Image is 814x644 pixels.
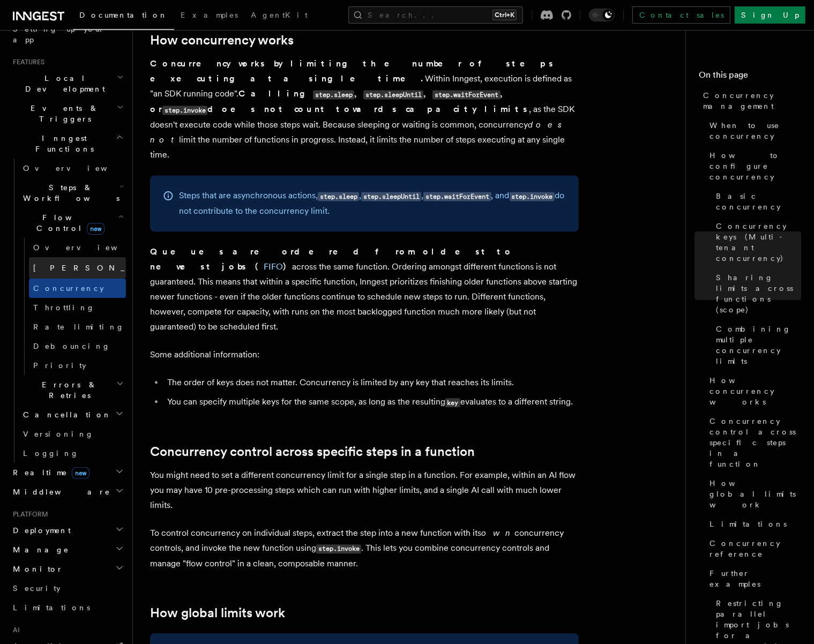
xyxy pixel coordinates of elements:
[9,559,126,579] button: Monitor
[73,3,174,30] a: Documentation
[716,221,801,264] span: Concurrency keys (Multi-tenant concurrency)
[19,159,126,178] a: Overview
[33,361,86,370] span: Priority
[705,534,801,564] a: Concurrency reference
[710,150,801,182] span: How to configure concurrency
[19,208,126,238] button: Flow Controlnew
[150,58,555,84] strong: Concurrency works by limiting the number of steps executing at a single time.
[29,238,126,257] a: Overview
[589,9,615,21] button: Toggle dark mode
[164,394,579,410] li: You can specify multiple keys for the same scope, as long as the resulting evaluates to a differe...
[9,521,126,540] button: Deployment
[164,375,579,390] li: The order of keys does not matter. Concurrency is limited by any key that reaches its limits.
[423,192,491,201] code: step.waitForEvent
[150,88,529,114] strong: Calling , , , or does not count towards capacity limits
[150,347,579,362] p: Some additional information:
[632,6,730,24] a: Contact sales
[19,405,126,424] button: Cancellation
[712,319,801,371] a: Combining multiple concurrency limits
[9,482,126,501] button: Middleware
[361,192,421,201] code: step.sleepUntil
[244,3,314,29] a: AgentKit
[33,323,124,331] span: Rate limiting
[150,468,579,513] p: You might need to set a different concurrency limit for a single step in a function. For example,...
[699,69,801,86] h4: On this page
[9,463,126,482] button: Realtimenew
[33,264,190,272] span: [PERSON_NAME]
[23,430,94,438] span: Versioning
[29,257,126,279] a: [PERSON_NAME]
[29,317,126,336] a: Rate limiting
[19,238,126,375] div: Flow Controlnew
[150,605,285,620] a: How global limits work
[705,146,801,186] a: How to configure concurrency
[9,544,69,555] span: Manage
[712,216,801,268] a: Concurrency keys (Multi-tenant concurrency)
[23,449,79,458] span: Logging
[705,116,801,146] a: When to use concurrency
[181,11,238,19] span: Examples
[9,58,44,66] span: Features
[29,298,126,317] a: Throttling
[716,272,801,315] span: Sharing limits across functions (scope)
[174,3,244,29] a: Examples
[9,73,117,94] span: Local Development
[9,510,48,519] span: Platform
[251,11,308,19] span: AgentKit
[150,244,579,334] p: across the same function. Ordering amongst different functions is not guaranteed. This means that...
[363,90,423,99] code: step.sleepUntil
[699,86,801,116] a: Concurrency management
[13,584,61,593] span: Security
[492,10,517,20] kbd: Ctrl+K
[313,90,354,99] code: step.sleep
[33,284,104,293] span: Concurrency
[33,342,110,350] span: Debouncing
[710,120,801,141] span: When to use concurrency
[510,192,555,201] code: step.invoke
[9,564,63,574] span: Monitor
[9,99,126,129] button: Events & Triggers
[712,268,801,319] a: Sharing limits across functions (scope)
[19,182,120,204] span: Steps & Workflows
[87,223,104,235] span: new
[150,246,513,272] strong: Queues are ordered from oldest to newest jobs ( )
[9,486,110,497] span: Middleware
[19,424,126,444] a: Versioning
[19,379,116,401] span: Errors & Retries
[445,398,460,407] code: key
[710,519,787,529] span: Limitations
[150,444,475,459] a: Concurrency control across specific steps in a function
[19,375,126,405] button: Errors & Retries
[716,191,801,212] span: Basic concurrency
[710,478,801,510] span: How global limits work
[716,324,801,366] span: Combining multiple concurrency limits
[9,598,126,617] a: Limitations
[9,579,126,598] a: Security
[705,564,801,594] a: Further examples
[9,540,126,559] button: Manage
[705,371,801,411] a: How concurrency works
[348,6,523,24] button: Search...Ctrl+K
[712,186,801,216] a: Basic concurrency
[705,474,801,514] a: How global limits work
[9,626,20,634] span: AI
[9,19,126,49] a: Setting up your app
[710,568,801,589] span: Further examples
[735,6,805,24] a: Sign Up
[179,188,566,219] p: Steps that are asynchronous actions, , , , and do not contribute to the concurrency limit.
[19,409,111,420] span: Cancellation
[9,69,126,99] button: Local Development
[23,164,133,173] span: Overview
[9,129,126,159] button: Inngest Functions
[318,192,359,201] code: step.sleep
[9,133,116,154] span: Inngest Functions
[710,375,801,407] span: How concurrency works
[33,243,144,252] span: Overview
[19,444,126,463] a: Logging
[432,90,500,99] code: step.waitForEvent
[162,106,207,115] code: step.invoke
[29,356,126,375] a: Priority
[316,544,361,553] code: step.invoke
[29,336,126,356] a: Debouncing
[710,538,801,559] span: Concurrency reference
